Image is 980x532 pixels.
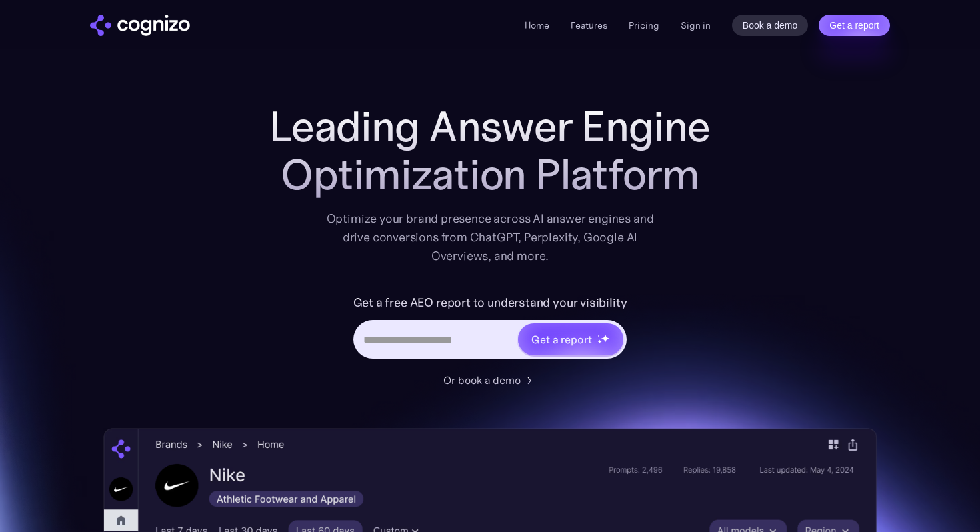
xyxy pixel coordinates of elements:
[517,322,625,357] a: Get a reportstarstarstar
[601,334,609,343] img: star
[681,17,711,33] a: Sign in
[629,19,659,31] a: Pricing
[443,372,521,388] div: Or book a demo
[732,15,809,36] a: Book a demo
[571,19,607,31] a: Features
[353,292,627,313] label: Get a free AEO report to understand your visibility
[531,331,591,347] div: Get a report
[223,103,757,199] h1: Leading Answer Engine Optimization Platform
[90,15,190,36] img: cognizo logo
[443,372,537,388] a: Or book a demo
[819,15,890,36] a: Get a report
[597,339,602,344] img: star
[353,292,627,365] form: Hero URL Input Form
[90,15,190,36] a: home
[326,209,654,265] div: Optimize your brand presence across AI answer engines and drive conversions from ChatGPT, Perplex...
[525,19,549,31] a: Home
[597,335,599,337] img: star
